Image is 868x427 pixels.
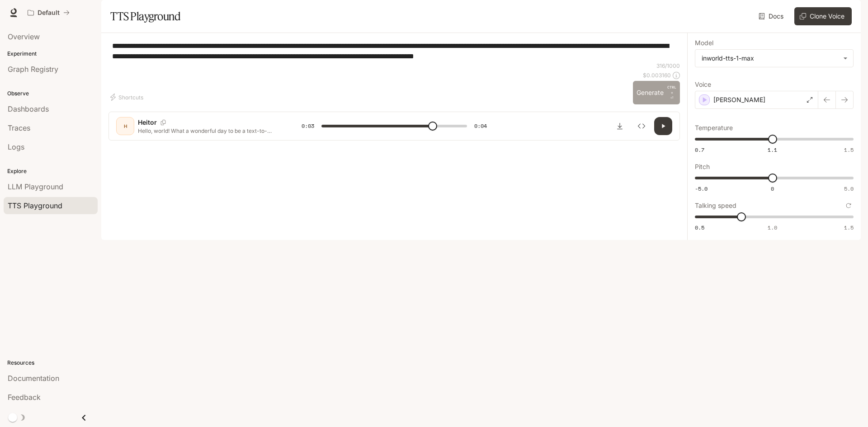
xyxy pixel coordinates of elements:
[695,40,713,46] p: Model
[667,84,676,95] p: CTRL +
[844,146,854,154] span: 1.5
[656,62,680,70] p: 316 / 1000
[695,81,711,88] p: Voice
[157,120,170,125] button: Copy Voice ID
[695,185,708,192] span: -5.0
[768,224,777,231] span: 1.0
[794,7,852,25] button: Clone Voice
[702,54,839,63] div: inworld-tts-1-max
[695,164,710,170] p: Pitch
[844,201,854,211] button: Reset to default
[632,117,651,135] button: Inspect
[667,84,676,101] p: ⏎
[771,185,774,192] span: 0
[110,7,180,25] h1: TTS Playground
[611,117,629,135] button: Download audio
[768,146,777,154] span: 1.1
[695,125,733,131] p: Temperature
[138,118,157,127] p: Heitor
[138,127,280,135] p: Hello, world! What a wonderful day to be a text-to-speech model!
[643,71,671,79] p: $ 0.003160
[695,202,736,209] p: Talking speed
[844,185,854,192] span: 5.0
[108,90,147,104] button: Shortcuts
[118,119,132,133] div: H
[695,146,704,154] span: 0.7
[24,4,74,22] button: All workspaces
[757,7,787,25] a: Docs
[38,9,60,17] p: Default
[695,224,704,231] span: 0.5
[474,122,487,131] span: 0:04
[633,81,680,104] button: GenerateCTRL +⏎
[302,122,314,131] span: 0:03
[844,224,854,231] span: 1.5
[713,95,765,104] p: [PERSON_NAME]
[695,50,853,67] div: inworld-tts-1-max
